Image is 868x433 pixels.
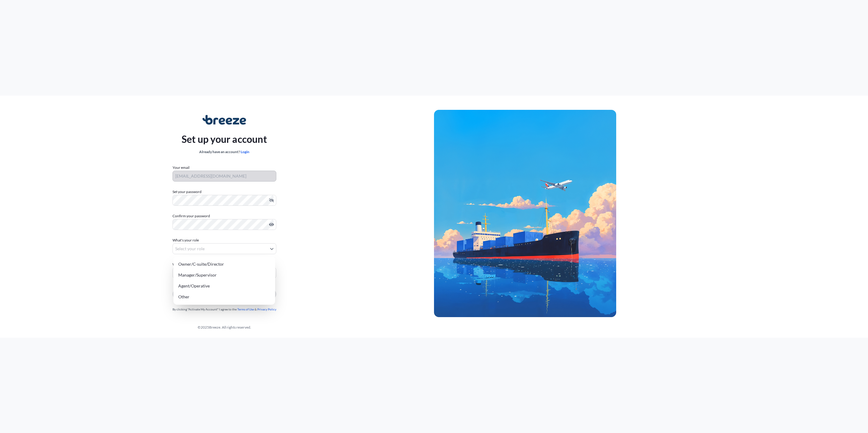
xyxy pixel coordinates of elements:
[176,259,273,270] div: Owner/C-suite/Director
[269,198,274,203] button: Hide password
[176,270,273,280] div: Manager/Supervisor
[176,291,273,302] div: Other
[269,222,274,227] button: Show password
[176,280,273,291] div: Agent/Operative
